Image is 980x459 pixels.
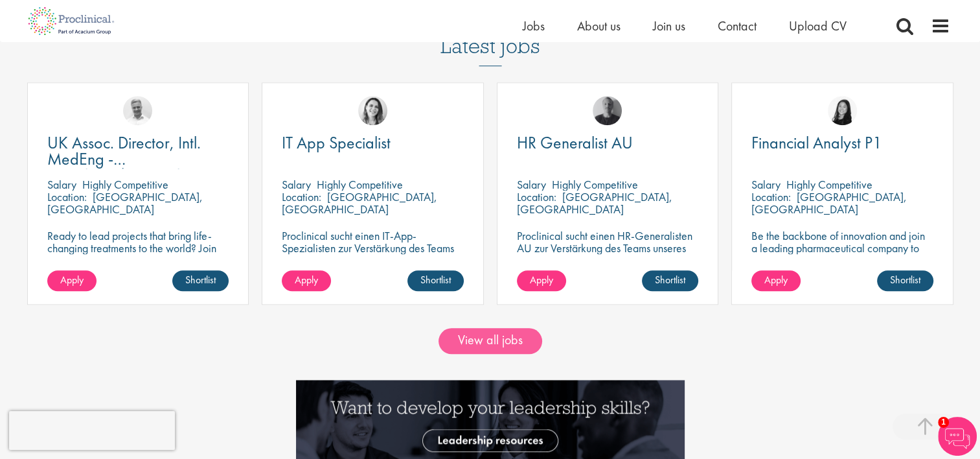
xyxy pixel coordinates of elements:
a: Shortlist [407,270,464,291]
img: Joshua Bye [123,96,152,125]
span: UK Assoc. Director, Intl. MedEng - Oncology/Hematology [47,132,206,186]
a: View all jobs [439,328,542,354]
a: Shortlist [172,270,229,291]
a: HR Generalist AU [517,135,699,151]
span: Apply [295,273,318,287]
a: Shortlist [877,270,933,291]
a: Shortlist [642,270,698,291]
span: Apply [530,273,553,287]
span: Location: [282,189,321,204]
p: Proclinical sucht einen IT-App-Spezialisten zur Verstärkung des Teams unseres Kunden in der [GEOG... [282,230,464,279]
p: [GEOGRAPHIC_DATA], [GEOGRAPHIC_DATA] [282,189,437,217]
p: [GEOGRAPHIC_DATA], [GEOGRAPHIC_DATA] [517,189,672,217]
span: Location: [751,189,791,204]
a: Financial Analyst P1 [751,135,933,151]
p: Be the backbone of innovation and join a leading pharmaceutical company to help keep life-changin... [751,230,933,279]
a: Contact [718,18,757,34]
a: Apply [517,270,566,291]
span: Salary [282,177,311,192]
span: IT App Specialist [282,132,391,154]
p: Highly Competitive [317,177,403,192]
span: Location: [47,189,87,204]
p: Highly Competitive [552,177,638,192]
a: Apply [47,270,97,291]
span: Apply [60,273,84,287]
span: Financial Analyst P1 [751,132,882,154]
p: Proclinical sucht einen HR-Generalisten AU zur Verstärkung des Teams unseres Kunden in [GEOGRAPHI... [517,230,699,266]
a: Want to develop your leadership skills? See our Leadership Resources [296,413,685,427]
p: [GEOGRAPHIC_DATA], [GEOGRAPHIC_DATA] [751,189,907,217]
p: Highly Competitive [82,177,168,192]
img: Chatbot [938,417,977,456]
p: [GEOGRAPHIC_DATA], [GEOGRAPHIC_DATA] [47,189,203,217]
span: Salary [751,177,781,192]
span: Salary [517,177,546,192]
p: Highly Competitive [786,177,872,192]
span: HR Generalist AU [517,132,633,154]
iframe: reCAPTCHA [9,411,175,450]
a: IT App Specialist [282,135,464,151]
img: Nur Ergiydiren [358,96,387,125]
img: Felix Zimmer [593,96,622,125]
a: Join us [653,18,685,34]
span: 1 [938,417,949,428]
p: Ready to lead projects that bring life-changing treatments to the world? Join our client at the f... [47,230,229,291]
img: Numhom Sudsok [828,96,857,125]
span: Salary [47,177,76,192]
a: UK Assoc. Director, Intl. MedEng - Oncology/Hematology [47,135,229,167]
span: Location: [517,189,556,204]
a: Apply [282,270,331,291]
a: Upload CV [789,18,847,34]
a: Apply [751,270,801,291]
a: Jobs [523,18,545,34]
span: Apply [764,273,788,287]
a: About us [577,18,621,34]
